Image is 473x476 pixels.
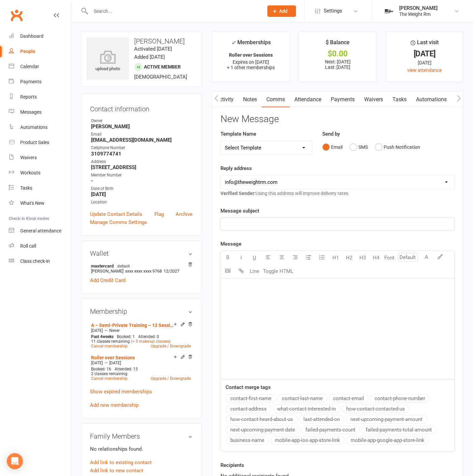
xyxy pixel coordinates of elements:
[91,334,102,339] span: Past 4
[90,458,152,467] a: Add link to existing contact
[91,263,189,269] strong: mastercard
[91,159,193,165] div: Address
[9,29,71,44] a: Dashboard
[329,251,342,264] button: H1
[226,436,269,445] button: business-name
[9,196,71,211] a: What's New
[134,46,172,52] time: Activated [DATE]
[9,105,71,120] a: Messages
[369,251,383,264] button: H4
[9,150,71,165] a: Waivers
[273,404,340,413] button: what-contact-interested-in
[305,59,370,70] p: Next: [DATE] Last: [DATE]
[383,251,396,264] button: Font
[305,50,370,57] div: $0.00
[90,308,193,315] h3: Membership
[90,210,142,218] a: Update Contact Details
[109,361,121,365] span: [DATE]
[115,263,132,269] span: default
[322,141,343,153] button: Email
[411,38,439,50] div: Last visit
[9,223,71,239] a: General attendance kiosk mode
[267,5,296,17] button: Add
[131,339,171,344] a: (+ 5 make-up classes)
[144,64,181,69] span: Active member
[91,123,193,130] strong: [PERSON_NAME]
[262,92,290,107] a: Comms
[90,262,193,275] li: [PERSON_NAME]
[9,165,71,180] a: Workouts
[220,191,350,196] span: Using this address will improve delivery rates.
[91,328,103,333] span: [DATE]
[9,135,71,150] a: Product Sales
[231,38,271,51] div: Memberships
[226,383,271,391] label: Contact merge tags
[90,103,193,113] h3: Contact information
[248,264,261,278] button: Line
[91,137,193,143] strong: [EMAIL_ADDRESS][DOMAIN_NAME]
[90,389,152,395] a: Show expired memberships
[407,67,442,73] a: view attendance
[346,436,429,445] button: mobile-app-google-app-store-link
[89,334,115,339] div: weeks
[91,367,111,371] span: Booked: 16
[91,172,193,178] div: Member Number
[253,255,256,261] span: U
[375,141,420,153] button: Push Notification
[279,8,288,14] span: Add
[90,402,139,408] a: Add new membership
[91,178,193,184] strong: -
[229,52,273,58] strong: Roller over Sessions
[226,415,297,424] button: how-contact-heard-about-us
[220,240,241,248] label: Message
[211,92,238,107] a: Activity
[20,170,40,175] div: Workouts
[342,251,356,264] button: H2
[226,394,276,403] button: contact-first-name
[238,92,262,107] a: Notes
[125,269,162,274] span: xxxx xxxx xxxx 9768
[324,3,342,19] span: Settings
[346,415,427,424] button: next-upcoming-payment-amount
[270,436,345,445] button: mobile-app-ios-app-store-link
[342,404,409,413] button: how-contact-contacted-us
[356,251,369,264] button: H3
[154,210,164,218] a: Flag
[227,65,275,70] span: + 1 other memberships
[91,164,193,170] strong: [STREET_ADDRESS]
[382,4,396,18] img: thumb_image1749576563.png
[277,394,327,403] button: contact-last-name
[89,360,193,366] div: —
[91,355,135,360] a: Roller over Sessions
[9,74,71,89] a: Payments
[370,394,430,403] button: contact-phone-number
[20,155,37,160] div: Waivers
[91,186,193,192] div: Date of Birth
[87,50,129,73] div: upload photo
[20,243,36,249] div: Roll call
[138,334,159,339] span: Attended: 0
[91,376,127,381] a: Cancel membership
[220,164,252,172] label: Reply address
[91,191,193,197] strong: [DATE]
[9,180,71,196] a: Tasks
[9,254,71,269] a: Class kiosk mode
[91,199,193,205] div: Location
[220,461,244,469] label: Recipients
[220,130,256,138] label: Template Name
[90,467,143,475] a: Add link to new contact
[7,453,23,469] div: Open Intercom Messenger
[20,33,43,39] div: Dashboard
[326,38,350,50] div: $ Balance
[20,140,49,145] div: Product Sales
[20,200,45,206] div: What's New
[9,59,71,74] a: Calendar
[91,339,130,344] span: 11 classes remaining
[117,334,135,339] span: Booked: 1
[89,328,193,333] div: —
[87,37,196,45] h3: [PERSON_NAME]
[20,79,41,84] div: Payments
[411,92,451,107] a: Automations
[20,109,41,115] div: Messages
[151,344,191,348] a: Upgrade / Downgrade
